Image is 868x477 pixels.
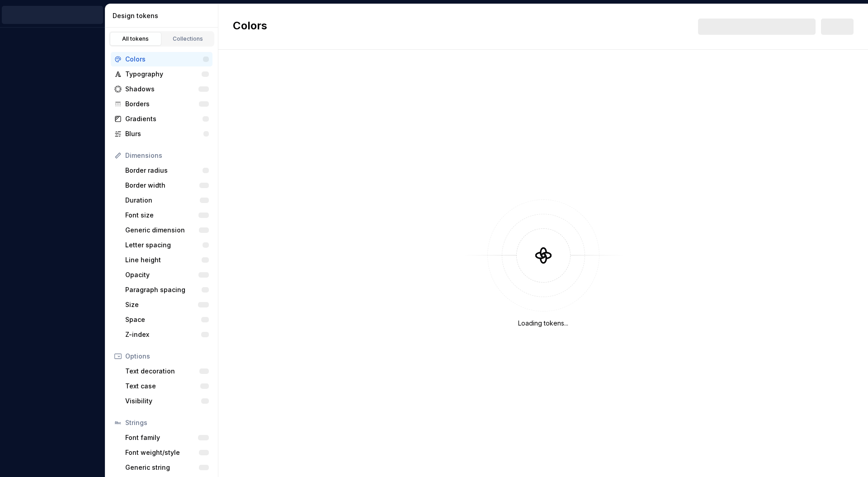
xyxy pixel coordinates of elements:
[125,196,200,205] div: Duration
[122,208,212,222] a: Font size
[125,418,209,427] div: Strings
[122,253,212,267] a: Line height
[125,181,199,190] div: Border width
[125,99,199,109] div: Borders
[125,285,202,294] div: Paragraph spacing
[125,241,203,250] div: Letter spacing
[125,382,200,391] div: Text case
[125,70,202,79] div: Typography
[125,315,201,324] div: Space
[122,268,212,282] a: Opacity
[122,223,212,237] a: Generic dimension
[111,127,212,141] a: Blurs
[165,35,211,43] div: Collections
[125,151,209,160] div: Dimensions
[122,298,212,312] a: Size
[125,166,203,175] div: Border radius
[122,238,212,252] a: Letter spacing
[111,52,212,66] a: Colors
[125,270,198,279] div: Opacity
[122,394,212,408] a: Visibility
[125,85,198,94] div: Shadows
[113,11,214,20] div: Design tokens
[125,114,203,123] div: Gradients
[122,283,212,297] a: Paragraph spacing
[111,67,212,81] a: Typography
[125,255,202,264] div: Line height
[125,129,203,138] div: Blurs
[125,433,198,442] div: Font family
[125,330,201,339] div: Z-index
[518,319,568,328] div: Loading tokens...
[125,226,199,235] div: Generic dimension
[122,379,212,393] a: Text case
[125,55,203,64] div: Colors
[122,163,212,178] a: Border radius
[233,19,267,35] h2: Colors
[125,300,198,309] div: Size
[125,367,199,376] div: Text decoration
[125,352,209,361] div: Options
[111,97,212,111] a: Borders
[122,327,212,342] a: Z-index
[122,430,212,445] a: Font family
[111,112,212,126] a: Gradients
[125,211,198,220] div: Font size
[122,364,212,378] a: Text decoration
[125,463,199,472] div: Generic string
[122,312,212,327] a: Space
[122,460,212,475] a: Generic string
[122,193,212,208] a: Duration
[125,397,201,406] div: Visibility
[113,35,158,43] div: All tokens
[111,82,212,96] a: Shadows
[122,445,212,460] a: Font weight/style
[122,178,212,193] a: Border width
[125,448,199,457] div: Font weight/style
